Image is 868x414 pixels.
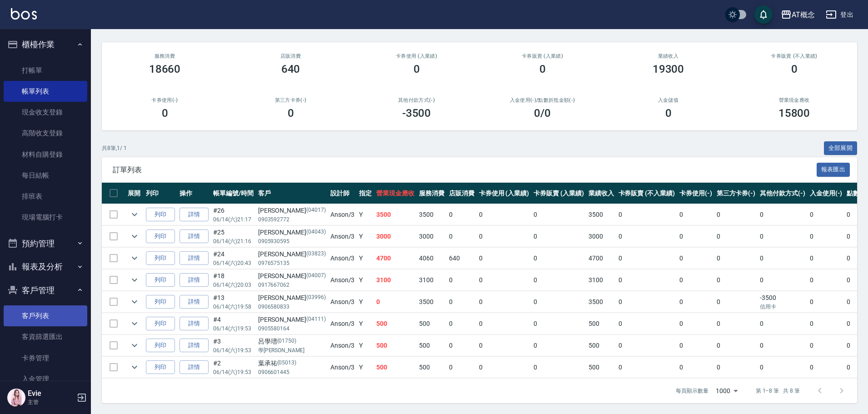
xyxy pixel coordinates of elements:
[4,305,87,326] a: 客戶列表
[4,144,87,165] a: 材料自購登錄
[477,204,532,225] td: 0
[808,291,845,313] td: 0
[102,144,127,152] p: 共 8 筆, 1 / 1
[758,269,808,291] td: 0
[714,226,758,247] td: 0
[128,360,141,374] button: expand row
[586,335,616,356] td: 500
[477,269,532,291] td: 0
[616,291,677,313] td: 0
[758,226,808,247] td: 0
[714,183,758,204] th: 第三方卡券(-)
[357,204,374,225] td: Y
[258,346,326,354] p: 學[PERSON_NAME]
[258,215,326,224] p: 0903592772
[258,337,326,346] div: 呂學瑨
[447,226,477,247] td: 0
[146,208,175,222] button: 列印
[758,313,808,334] td: 0
[113,97,217,103] h2: 卡券使用(-)
[822,6,857,23] button: 登出
[146,295,175,309] button: 列印
[180,229,209,244] a: 詳情
[447,313,477,334] td: 0
[808,269,845,291] td: 0
[258,324,326,333] p: 0905580164
[586,204,616,225] td: 3500
[211,357,256,378] td: #2
[357,313,374,334] td: Y
[447,335,477,356] td: 0
[758,357,808,378] td: 0
[357,226,374,247] td: Y
[258,249,326,259] div: [PERSON_NAME]
[306,249,326,259] p: (03823)
[760,303,805,311] p: 信用卡
[4,348,87,369] a: 卡券管理
[128,295,141,309] button: expand row
[402,107,431,120] h3: -3500
[4,123,87,144] a: 高階收支登錄
[211,269,256,291] td: #18
[374,313,417,334] td: 500
[213,346,254,354] p: 06/14 (六) 19:53
[665,107,672,120] h3: 0
[586,313,616,334] td: 500
[125,183,144,204] th: 展開
[213,324,254,333] p: 06/14 (六) 19:53
[357,357,374,378] td: Y
[180,295,209,309] a: 詳情
[146,273,175,287] button: 列印
[213,215,254,224] p: 06/14 (六) 21:17
[808,335,845,356] td: 0
[211,204,256,225] td: #26
[180,251,209,265] a: 詳情
[374,226,417,247] td: 3000
[4,165,87,186] a: 每日結帳
[328,313,357,334] td: Anson /3
[817,165,850,174] a: 報表匯出
[808,183,845,204] th: 入金使用(-)
[258,303,326,311] p: 0906580833
[616,53,720,59] h2: 業績收入
[677,226,714,247] td: 0
[211,183,256,204] th: 帳單編號/時間
[616,204,677,225] td: 0
[328,335,357,356] td: Anson /3
[714,291,758,313] td: 0
[180,208,209,222] a: 詳情
[128,229,141,243] button: expand row
[128,317,141,330] button: expand row
[417,183,447,204] th: 服務消費
[447,269,477,291] td: 0
[328,291,357,313] td: Anson /3
[146,317,175,331] button: 列印
[477,313,532,334] td: 0
[281,63,300,75] h3: 640
[213,303,254,311] p: 06/14 (六) 19:58
[374,335,417,356] td: 500
[742,97,846,103] h2: 營業現金應收
[477,357,532,378] td: 0
[616,335,677,356] td: 0
[374,204,417,225] td: 3500
[256,183,328,204] th: 客戶
[4,326,87,347] a: 客資篩選匯出
[586,357,616,378] td: 500
[477,335,532,356] td: 0
[4,102,87,123] a: 現金收支登錄
[239,53,343,59] h2: 店販消費
[531,313,586,334] td: 0
[258,228,326,237] div: [PERSON_NAME]
[477,291,532,313] td: 0
[357,335,374,356] td: Y
[258,293,326,303] div: [PERSON_NAME]
[4,186,87,207] a: 排班表
[128,273,141,287] button: expand row
[754,5,773,24] button: save
[742,53,846,59] h2: 卡券販賣 (不入業績)
[758,248,808,269] td: 0
[531,204,586,225] td: 0
[616,97,720,103] h2: 入金儲值
[364,53,469,59] h2: 卡券使用 (入業績)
